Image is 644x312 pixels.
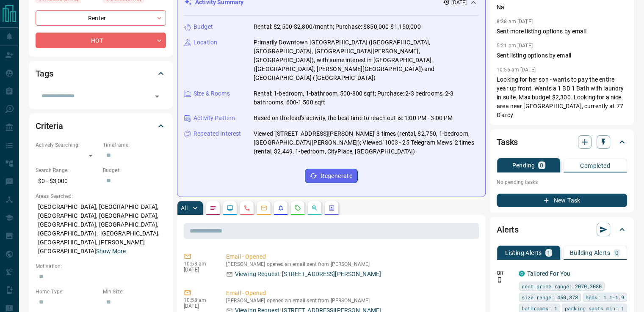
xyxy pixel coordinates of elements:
[527,270,570,277] a: Tailored For You
[181,205,188,211] p: All
[305,169,358,183] button: Regenerate
[497,132,627,152] div: Tasks
[36,33,166,48] div: HOT
[184,267,213,273] p: [DATE]
[226,289,475,298] p: Email - Opened
[522,282,602,290] span: rent price range: 2070,3080
[512,162,535,168] p: Pending
[277,205,284,211] svg: Listing Alerts
[226,298,475,304] p: [PERSON_NAME] opened an email sent from [PERSON_NAME]
[497,27,627,36] p: Sent more listing options by email
[580,163,610,169] p: Completed
[226,261,475,267] p: [PERSON_NAME] opened an email sent from [PERSON_NAME]
[184,297,213,303] p: 10:58 am
[36,119,63,133] h2: Criteria
[497,219,627,240] div: Alerts
[193,89,230,98] p: Size & Rooms
[193,114,235,123] p: Activity Pattern
[235,270,381,279] p: Viewing Request: [STREET_ADDRESS][PERSON_NAME]
[103,141,166,149] p: Timeframe:
[254,22,421,31] p: Rental: $2,500-$2,800/month; Purchase: $850,000-$1,150,000
[497,43,533,49] p: 5:21 pm [DATE]
[547,250,550,256] p: 1
[522,293,578,301] span: size range: 450,878
[497,19,533,25] p: 8:38 am [DATE]
[519,271,525,276] div: condos.ca
[36,10,166,26] div: Renter
[615,250,619,256] p: 0
[505,250,542,256] p: Listing Alerts
[243,205,250,211] svg: Calls
[254,114,453,123] p: Based on the lead's activity, the best time to reach out is: 1:00 PM - 3:00 PM
[96,247,126,256] button: Show More
[328,205,335,211] svg: Agent Actions
[254,129,478,156] p: Viewed '[STREET_ADDRESS][PERSON_NAME]' 3 times (rental, $2,750, 1-bedroom, [GEOGRAPHIC_DATA][PERS...
[497,269,514,277] p: Off
[586,293,624,301] span: beds: 1.1-1.9
[570,250,610,256] p: Building Alerts
[193,22,213,31] p: Budget
[497,277,503,283] svg: Push Notification Only
[294,205,301,211] svg: Requests
[254,89,478,107] p: Rental: 1-bedroom, 1-bathroom, 500-800 sqft; Purchase: 2-3 bedrooms, 2-3 bathrooms, 600-1,500 sqft
[36,67,53,80] h2: Tags
[184,261,213,267] p: 10:58 am
[184,303,213,309] p: [DATE]
[497,51,627,60] p: Sent listing options by email
[540,162,543,168] p: 0
[103,288,166,296] p: Min Size:
[36,200,166,258] p: [GEOGRAPHIC_DATA], [GEOGRAPHIC_DATA], [GEOGRAPHIC_DATA], [GEOGRAPHIC_DATA], [GEOGRAPHIC_DATA], [G...
[497,194,627,207] button: New Task
[497,67,536,73] p: 10:56 am [DATE]
[36,288,99,296] p: Home Type:
[497,176,627,189] p: No pending tasks
[497,223,519,236] h2: Alerts
[497,135,518,149] h2: Tasks
[36,263,166,270] p: Motivation:
[260,205,267,211] svg: Emails
[103,167,166,174] p: Budget:
[193,129,241,138] p: Repeated Interest
[227,205,233,211] svg: Lead Browsing Activity
[36,167,99,174] p: Search Range:
[497,75,627,120] p: Looking for her son - wants to pay the entire year up front. Wants a 1 BD 1 Bath with laundry in ...
[210,205,216,211] svg: Notes
[226,252,475,261] p: Email - Opened
[311,205,318,211] svg: Opportunities
[151,90,163,102] button: Open
[193,38,217,47] p: Location
[36,63,166,84] div: Tags
[36,192,166,200] p: Areas Searched:
[36,116,166,136] div: Criteria
[36,174,99,188] p: $0 - $3,000
[36,141,99,149] p: Actively Searching:
[254,38,478,82] p: Primarily Downtown [GEOGRAPHIC_DATA] ([GEOGRAPHIC_DATA], [GEOGRAPHIC_DATA], [GEOGRAPHIC_DATA][PER...
[497,3,627,12] p: Na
